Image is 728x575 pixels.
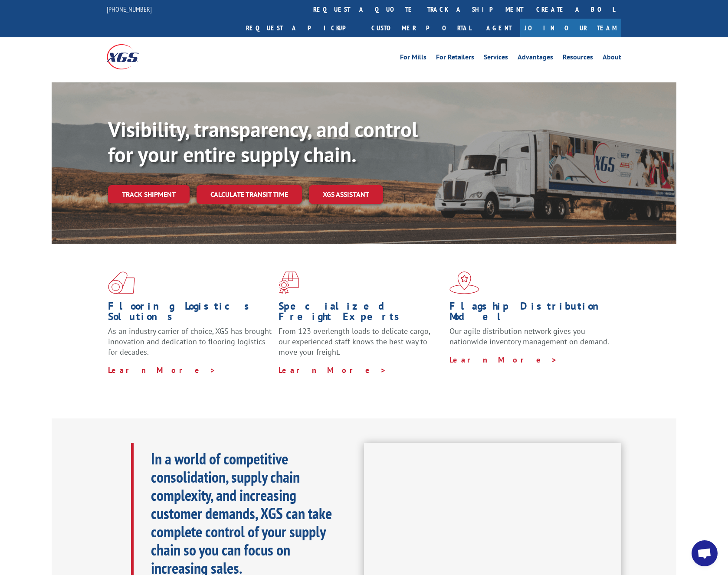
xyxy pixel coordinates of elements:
span: Our agile distribution network gives you nationwide inventory management on demand. [449,326,609,346]
a: Open chat [692,540,718,566]
a: Track shipment [108,185,190,203]
img: xgs-icon-flagship-distribution-model-red [449,271,479,294]
a: Customer Portal [365,19,478,37]
a: Request a pickup [239,19,365,37]
a: Services [484,54,508,63]
a: About [603,54,621,63]
a: Join Our Team [520,19,621,37]
a: Advantages [518,54,553,63]
a: Learn More > [279,365,387,375]
a: Calculate transit time [197,185,302,204]
a: For Retailers [436,54,474,63]
a: Resources [563,54,593,63]
a: For Mills [400,54,426,63]
a: Learn More > [449,355,557,365]
h1: Flooring Logistics Solutions [108,301,272,326]
b: Visibility, transparency, and control for your entire supply chain. [108,116,418,168]
h1: Specialized Freight Experts [279,301,443,326]
h1: Flagship Distribution Model [449,301,613,326]
p: From 123 overlength loads to delicate cargo, our experienced staff knows the best way to move you... [279,326,443,365]
a: [PHONE_NUMBER] [107,5,152,13]
span: As an industry carrier of choice, XGS has brought innovation and dedication to flooring logistics... [108,326,272,357]
img: xgs-icon-total-supply-chain-intelligence-red [108,271,135,294]
a: XGS ASSISTANT [309,185,383,204]
img: xgs-icon-focused-on-flooring-red [279,271,299,294]
a: Agent [478,19,520,37]
a: Learn More > [108,365,216,375]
